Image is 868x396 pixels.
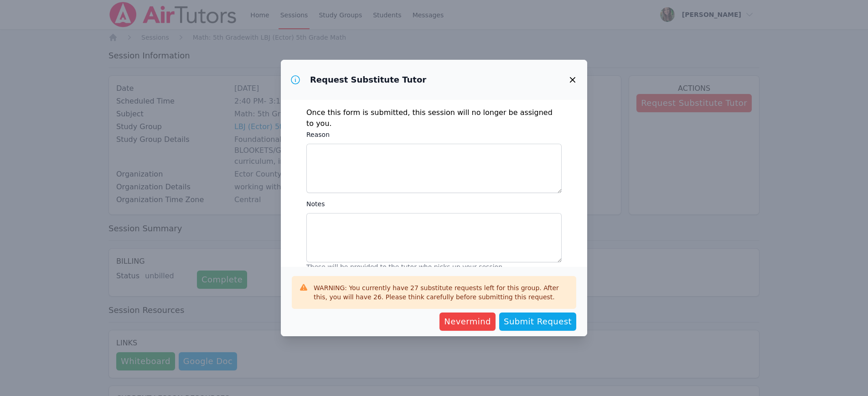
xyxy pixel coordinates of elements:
[306,129,562,140] label: Reason
[306,262,562,271] p: These will be provided to the tutor who picks up your session
[310,74,426,85] h3: Request Substitute Tutor
[504,315,572,328] span: Submit Request
[499,313,576,331] button: Submit Request
[306,107,562,129] p: Once this form is submitted, this session will no longer be assigned to you.
[444,315,491,328] span: Nevermind
[306,198,562,209] label: Notes
[314,283,569,302] div: WARNING: You currently have 27 substitute requests left for this group. After this, you will have...
[439,313,496,331] button: Nevermind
